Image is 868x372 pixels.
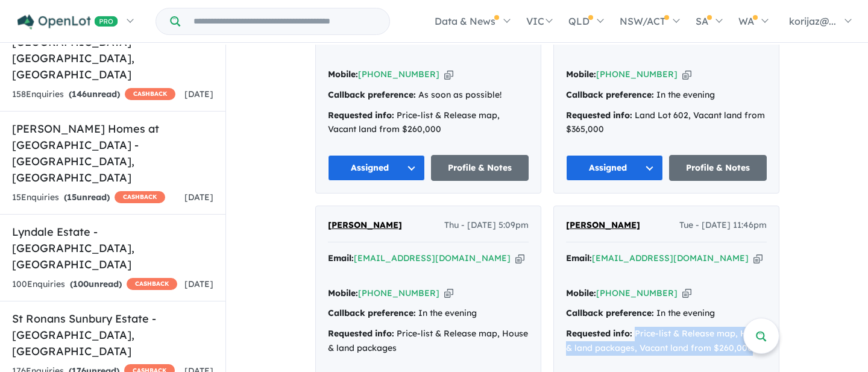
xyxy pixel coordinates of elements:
[596,288,678,298] a: [PHONE_NUMBER]
[566,89,654,100] strong: Callback preference:
[431,155,529,181] a: Profile & Notes
[328,327,529,356] div: Price-list & Release map, House & land packages
[789,15,836,27] span: korijaz@...
[566,69,596,80] strong: Mobile:
[566,307,654,318] strong: Callback preference:
[444,68,453,81] button: Copy
[12,34,213,83] h5: [GEOGRAPHIC_DATA] - [GEOGRAPHIC_DATA] , [GEOGRAPHIC_DATA]
[127,278,177,290] span: CASHBACK
[566,155,664,181] button: Assigned
[328,328,394,339] strong: Requested info:
[125,88,175,100] span: CASHBACK
[566,327,767,356] div: Price-list & Release map, House & land packages, Vacant land from $260,000
[328,218,402,233] a: [PERSON_NAME]
[444,218,529,233] span: Thu - [DATE] 5:09pm
[328,110,394,121] strong: Requested info:
[566,328,632,339] strong: Requested info:
[566,253,592,263] strong: Email:
[328,109,529,137] div: Price-list & Release map, Vacant land from $260,000
[682,68,691,81] button: Copy
[184,192,213,203] span: [DATE]
[72,89,87,99] span: 146
[12,191,165,205] div: 15 Enquir ies
[566,288,596,298] strong: Mobile:
[566,109,767,137] div: Land Lot 602, Vacant land from $365,000
[73,279,89,289] span: 100
[444,287,453,300] button: Copy
[515,252,524,265] button: Copy
[184,89,213,99] span: [DATE]
[596,69,678,80] a: [PHONE_NUMBER]
[566,219,640,230] span: [PERSON_NAME]
[64,192,110,203] strong: ( unread)
[12,311,213,359] h5: St Ronans Sunbury Estate - [GEOGRAPHIC_DATA] , [GEOGRAPHIC_DATA]
[328,89,416,100] strong: Callback preference:
[358,69,439,80] a: [PHONE_NUMBER]
[17,14,118,30] img: Openlot PRO Logo White
[328,306,529,321] div: In the evening
[115,191,165,203] span: CASHBACK
[12,224,213,273] h5: Lyndale Estate - [GEOGRAPHIC_DATA] , [GEOGRAPHIC_DATA]
[328,69,358,80] strong: Mobile:
[69,89,120,99] strong: ( unread)
[328,253,354,263] strong: Email:
[682,287,691,300] button: Copy
[354,253,511,263] a: [EMAIL_ADDRESS][DOMAIN_NAME]
[67,192,77,203] span: 15
[328,307,416,318] strong: Callback preference:
[12,87,175,102] div: 158 Enquir ies
[566,88,767,102] div: In the evening
[12,277,177,292] div: 100 Enquir ies
[328,155,426,181] button: Assigned
[566,110,632,121] strong: Requested info:
[753,252,763,265] button: Copy
[566,306,767,321] div: In the evening
[12,121,213,186] h5: [PERSON_NAME] Homes at [GEOGRAPHIC_DATA] - [GEOGRAPHIC_DATA] , [GEOGRAPHIC_DATA]
[669,155,767,181] a: Profile & Notes
[328,288,358,298] strong: Mobile:
[328,88,529,102] div: As soon as possible!
[592,253,749,263] a: [EMAIL_ADDRESS][DOMAIN_NAME]
[183,8,387,34] input: Try estate name, suburb, builder or developer
[358,288,439,298] a: [PHONE_NUMBER]
[328,219,402,230] span: [PERSON_NAME]
[70,279,122,289] strong: ( unread)
[184,279,213,289] span: [DATE]
[566,218,640,233] a: [PERSON_NAME]
[679,218,767,233] span: Tue - [DATE] 11:46pm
